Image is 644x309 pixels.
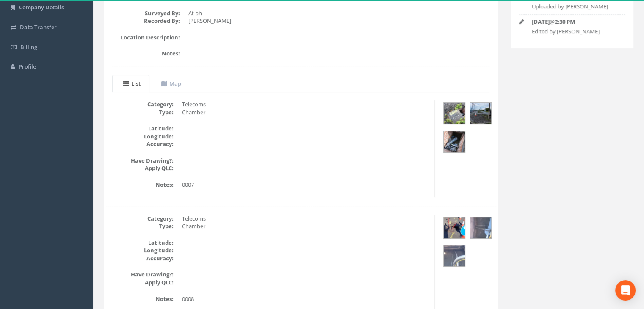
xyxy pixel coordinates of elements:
dt: Have Drawing?: [106,270,174,279]
dd: [PERSON_NAME] [188,17,489,25]
p: @ [532,18,618,26]
dt: Notes: [106,295,174,303]
dt: Latitude: [106,239,174,247]
img: d0af3eae-e8cd-8b12-8097-cf18f9b08bf3_e8158bad-27f7-02df-f7c5-f0d266b3ab12_thumb.jpg [470,103,491,124]
dd: At bh [188,9,489,17]
dt: Surveyed By: [112,9,180,17]
dd: Telecoms [182,100,428,108]
span: Data Transfer [20,23,57,31]
dd: 0008 [182,295,428,303]
dt: Category: [106,100,174,108]
strong: 2:30 PM [555,18,575,25]
dt: Accuracy: [106,254,174,262]
dt: Type: [106,222,174,230]
strong: [DATE] [532,18,550,25]
img: d0af3eae-e8cd-8b12-8097-cf18f9b08bf3_620606a3-503a-2682-3260-648671fd0feb_thumb.jpg [444,245,465,266]
dd: 0007 [182,181,428,189]
p: Uploaded by [PERSON_NAME] [532,3,618,11]
dt: Apply QLC: [106,279,174,287]
img: d0af3eae-e8cd-8b12-8097-cf18f9b08bf3_2a103181-3cc9-663a-be4e-59c1d904538e_thumb.jpg [444,217,465,238]
dt: Recorded By: [112,17,180,25]
a: List [112,75,149,92]
dt: Latitude: [106,124,174,132]
uib-tab-heading: List [123,80,141,87]
dt: Apply QLC: [106,164,174,172]
span: Profile [19,63,36,70]
dt: Location Description: [112,33,180,41]
img: d0af3eae-e8cd-8b12-8097-cf18f9b08bf3_e9f291ac-cd43-49a0-c7b1-6b8b8c36896e_thumb.jpg [444,103,465,124]
dt: Have Drawing?: [106,157,174,165]
dt: Type: [106,108,174,116]
img: d0af3eae-e8cd-8b12-8097-cf18f9b08bf3_2eee3c95-df92-5471-f9a5-1579a1a35b82_thumb.jpg [444,131,465,152]
dd: Chamber [182,222,428,230]
dd: Chamber [182,108,428,116]
uib-tab-heading: Map [161,80,181,87]
dt: Longitude: [106,132,174,141]
dt: Category: [106,215,174,223]
div: Open Intercom Messenger [615,280,636,301]
p: Edited by [PERSON_NAME] [532,28,618,36]
span: Billing [20,43,37,51]
img: d0af3eae-e8cd-8b12-8097-cf18f9b08bf3_362694a9-b45e-8dad-10c0-6b3242c6c558_thumb.jpg [470,217,491,238]
span: Company Details [19,3,64,11]
dt: Notes: [112,50,180,58]
dd: Telecoms [182,215,428,223]
dt: Accuracy: [106,140,174,148]
a: Map [150,75,190,92]
dt: Notes: [106,181,174,189]
dt: Longitude: [106,246,174,254]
